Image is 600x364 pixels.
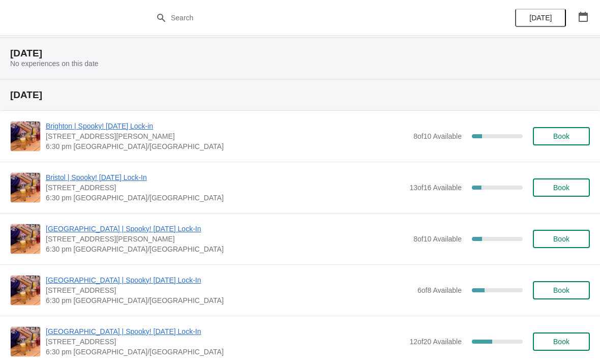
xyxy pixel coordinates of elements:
[417,286,462,294] span: 6 of 8 Available
[533,230,590,248] button: Book
[553,132,569,140] span: Book
[533,127,590,145] button: Book
[46,183,404,193] span: [STREET_ADDRESS]
[413,235,462,243] span: 8 of 10 Available
[533,281,590,299] button: Book
[46,234,408,244] span: [STREET_ADDRESS][PERSON_NAME]
[409,184,462,192] span: 13 of 16 Available
[46,295,412,306] span: 6:30 pm [GEOGRAPHIC_DATA]/[GEOGRAPHIC_DATA]
[11,224,40,254] img: Cardiff | Spooky! Halloween Lock-In | 1-3 Royal Arcade, Morgan Quarter, Cardiff, CF10 1AE | 6:30 ...
[11,173,40,202] img: Bristol | Spooky! Halloween Lock-In | 73 Park Street, Bristol BS1 5PB, UK | 6:30 pm Europe/London
[413,132,462,140] span: 8 of 10 Available
[46,275,412,285] span: [GEOGRAPHIC_DATA] | Spooky! [DATE] Lock-In
[46,347,404,357] span: 6:30 pm [GEOGRAPHIC_DATA]/[GEOGRAPHIC_DATA]
[553,184,569,192] span: Book
[533,178,590,197] button: Book
[11,327,40,356] img: Glasgow | Spooky! Halloween Lock-In | 215 Byres Road, Glasgow G12 8UD, UK | 6:30 pm Europe/London
[10,59,99,68] span: No experiences on this date
[46,337,404,347] span: [STREET_ADDRESS]
[11,276,40,305] img: Exeter | Spooky! Halloween Lock-In | 46 High Street, Exeter EX4 3DJ, UK | 6:30 pm Europe/London
[553,338,569,346] span: Book
[46,131,408,141] span: [STREET_ADDRESS][PERSON_NAME]
[10,90,590,100] h2: [DATE]
[46,121,408,131] span: Brighton | Spooky! [DATE] Lock-in
[46,224,408,234] span: [GEOGRAPHIC_DATA] | Spooky! [DATE] Lock-In
[553,286,569,294] span: Book
[46,193,404,203] span: 6:30 pm [GEOGRAPHIC_DATA]/[GEOGRAPHIC_DATA]
[46,141,408,151] span: 6:30 pm [GEOGRAPHIC_DATA]/[GEOGRAPHIC_DATA]
[11,122,40,151] img: Brighton | Spooky! Halloween Lock-in | 41 Gardner Street, Brighton BN1 1UN, UK | 6:30 pm Europe/L...
[409,338,462,346] span: 12 of 20 Available
[529,14,552,22] span: [DATE]
[10,48,590,58] h2: [DATE]
[46,172,404,183] span: Bristol | Spooky! [DATE] Lock-In
[46,326,404,337] span: [GEOGRAPHIC_DATA] | Spooky! [DATE] Lock-In
[46,244,408,254] span: 6:30 pm [GEOGRAPHIC_DATA]/[GEOGRAPHIC_DATA]
[553,235,569,243] span: Book
[515,9,566,27] button: [DATE]
[46,285,412,295] span: [STREET_ADDRESS]
[170,9,450,27] input: Search
[533,332,590,351] button: Book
